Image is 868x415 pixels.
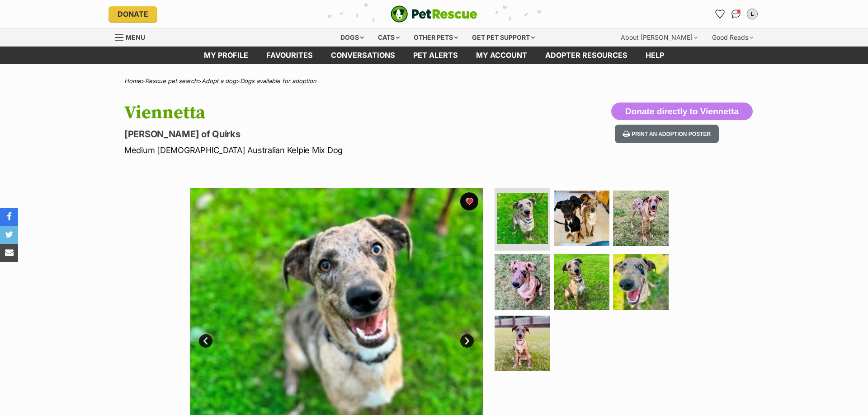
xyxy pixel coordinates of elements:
[536,47,637,64] a: Adopter resources
[334,28,370,47] div: Dogs
[712,7,759,21] ul: Account quick links
[407,28,464,47] div: Other pets
[706,28,759,47] div: Good Reads
[611,103,753,121] button: Donate directly to Viennetta
[460,192,478,210] button: favourite
[614,28,704,47] div: About [PERSON_NAME]
[615,125,719,143] button: Print an adoption poster
[495,254,550,310] img: Photo of Viennetta
[124,144,507,156] p: Medium [DEMOGRAPHIC_DATA] Australian Kelpie Mix Dog
[124,77,141,84] a: Home
[322,47,404,64] a: conversations
[554,191,609,246] img: Photo of Viennetta
[124,128,507,140] p: [PERSON_NAME] of Quirks
[497,193,548,244] img: Photo of Viennetta
[108,6,157,22] a: Donate
[195,47,257,64] a: My profile
[115,28,151,45] a: Menu
[391,5,477,23] img: logo-e224e6f780fb5917bec1dbf3a21bbac754714ae5b6737aabdf751b685950b380.svg
[145,77,198,84] a: Rescue pet search
[404,47,467,64] a: Pet alerts
[731,9,741,19] img: chat-41dd97257d64d25036548639549fe6c8038ab92f7586957e7f3b1b290dea8141.svg
[372,28,406,47] div: Cats
[554,254,609,310] img: Photo of Viennetta
[257,47,322,64] a: Favourites
[466,28,541,47] div: Get pet support
[202,77,236,84] a: Adopt a dog
[460,334,474,348] a: Next
[126,33,145,41] span: Menu
[199,334,212,348] a: Prev
[613,191,669,246] img: Photo of Viennetta
[637,47,673,64] a: Help
[495,316,550,371] img: Photo of Viennetta
[240,77,316,84] a: Dogs available for adoption
[712,7,727,21] a: Favourites
[729,7,743,21] a: Conversations
[613,254,669,310] img: Photo of Viennetta
[467,47,536,64] a: My account
[391,5,477,23] a: PetRescue
[745,7,759,21] button: My account
[748,9,757,19] div: L
[102,78,766,84] div: > > >
[124,103,507,123] h1: Viennetta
